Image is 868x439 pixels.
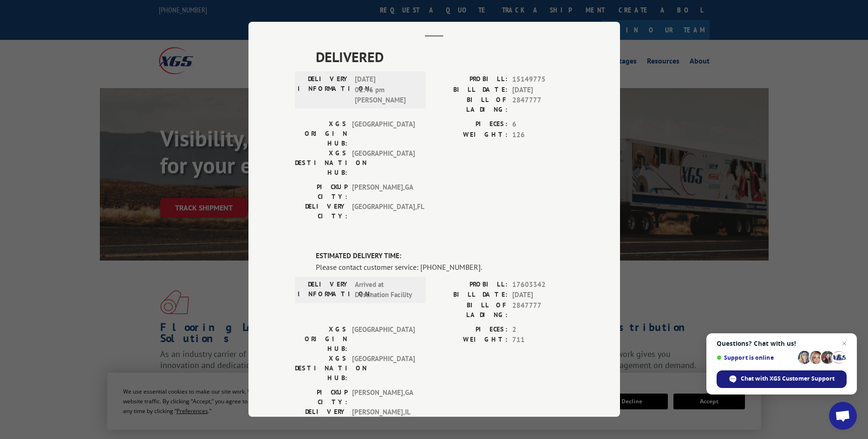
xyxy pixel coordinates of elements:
[295,388,347,407] label: PICKUP CITY:
[295,182,347,202] label: PICKUP CITY:
[352,148,415,178] span: [GEOGRAPHIC_DATA]
[295,354,347,383] label: XGS DESTINATION HUB:
[352,407,415,426] span: [PERSON_NAME] , IL
[512,324,574,335] span: 2
[295,407,347,426] label: DELIVERY CITY:
[295,202,347,221] label: DELIVERY CITY:
[512,95,574,115] span: 2847777
[512,280,574,290] span: 17603342
[355,280,418,300] span: Arrived at Destination Facility
[434,324,508,335] label: PIECES:
[717,370,847,388] div: Chat with XGS Customer Support
[298,74,350,106] label: DELIVERY INFORMATION:
[839,338,850,349] span: Close chat
[434,130,508,140] label: WEIGHT:
[352,182,415,202] span: [PERSON_NAME] , GA
[434,290,508,300] label: BILL DATE:
[512,130,574,140] span: 126
[512,300,574,320] span: 2847777
[434,335,508,345] label: WEIGHT:
[717,354,795,361] span: Support is online
[512,74,574,85] span: 15149775
[434,85,508,95] label: BILL DATE:
[512,335,574,345] span: 711
[741,375,835,383] span: Chat with XGS Customer Support
[512,85,574,95] span: [DATE]
[352,119,415,148] span: [GEOGRAPHIC_DATA]
[434,300,508,320] label: BILL OF LADING:
[434,280,508,290] label: PROBILL:
[434,95,508,115] label: BILL OF LADING:
[355,74,418,106] span: [DATE] 01:46 pm [PERSON_NAME]
[829,402,857,430] div: Open chat
[295,119,347,148] label: XGS ORIGIN HUB:
[434,74,508,85] label: PROBILL:
[316,46,574,67] span: DELIVERED
[717,340,847,347] span: Questions? Chat with us!
[352,324,415,354] span: [GEOGRAPHIC_DATA]
[512,290,574,300] span: [DATE]
[298,280,350,300] label: DELIVERY INFORMATION:
[295,148,347,178] label: XGS DESTINATION HUB:
[352,202,415,221] span: [GEOGRAPHIC_DATA] , FL
[434,119,508,130] label: PIECES:
[295,324,347,354] label: XGS ORIGIN HUB:
[512,119,574,130] span: 6
[352,354,415,383] span: [GEOGRAPHIC_DATA]
[352,388,415,407] span: [PERSON_NAME] , GA
[316,251,574,261] label: ESTIMATED DELIVERY TIME:
[316,261,574,273] div: Please contact customer service: [PHONE_NUMBER].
